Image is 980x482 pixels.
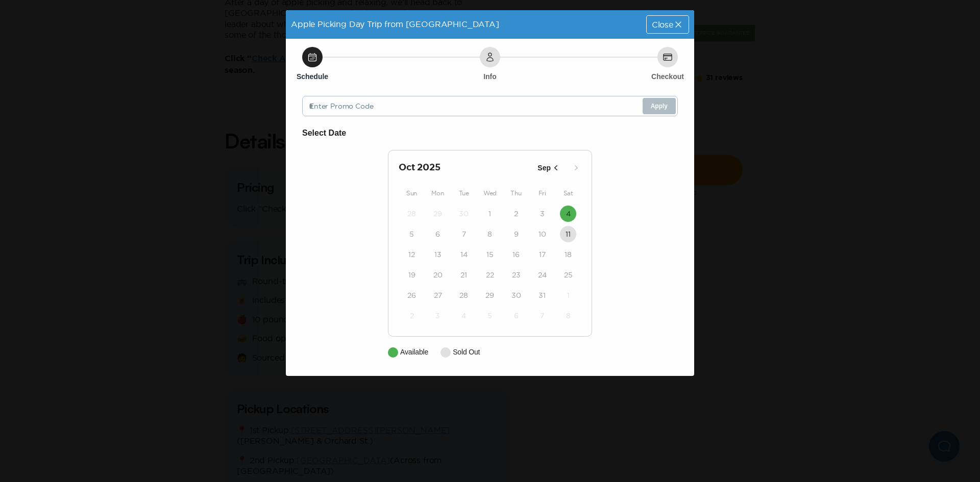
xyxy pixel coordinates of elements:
[456,267,472,283] button: 21
[456,287,472,303] button: 28
[508,246,524,263] button: 16
[651,71,684,82] h6: Checkout
[538,290,546,300] time: 31
[435,229,440,239] time: 6
[404,226,420,242] button: 5
[408,249,415,260] time: 12
[400,347,428,358] p: Available
[430,246,446,263] button: 13
[451,187,477,199] div: Tue
[434,249,442,260] time: 13
[456,206,472,222] button: 30
[483,71,497,82] h6: Info
[486,270,494,280] time: 22
[488,209,491,219] time: 1
[459,290,468,300] time: 28
[297,71,328,82] h6: Schedule
[566,209,571,219] time: 4
[529,187,555,199] div: Fri
[565,249,572,260] time: 18
[462,229,466,239] time: 7
[482,287,498,303] button: 29
[539,249,546,260] time: 17
[460,249,468,260] time: 14
[560,308,576,324] button: 8
[407,209,416,219] time: 28
[456,246,472,263] button: 14
[555,187,581,199] div: Sat
[434,290,442,300] time: 27
[534,308,550,324] button: 7
[430,287,446,303] button: 27
[487,311,492,321] time: 5
[652,20,673,29] span: Close
[534,287,550,303] button: 31
[512,249,520,260] time: 16
[425,187,451,199] div: Mon
[540,209,545,219] time: 3
[453,347,480,358] p: Sold Out
[567,290,570,300] time: 1
[508,267,524,283] button: 23
[407,290,416,300] time: 26
[430,308,446,324] button: 3
[459,209,469,219] time: 30
[560,267,576,283] button: 25
[487,229,492,239] time: 8
[404,206,420,222] button: 28
[456,226,472,242] button: 7
[560,226,576,242] button: 11
[409,229,414,239] time: 5
[538,229,546,239] time: 10
[408,270,415,280] time: 19
[566,311,571,321] time: 8
[435,311,440,321] time: 3
[538,270,547,280] time: 24
[508,206,524,222] button: 2
[404,267,420,283] button: 19
[430,226,446,242] button: 6
[430,206,446,222] button: 29
[508,287,524,303] button: 30
[534,206,550,222] button: 3
[514,229,519,239] time: 9
[486,249,494,260] time: 15
[540,311,544,321] time: 7
[514,209,518,219] time: 2
[404,308,420,324] button: 2
[460,270,467,280] time: 21
[537,163,551,173] p: Sep
[433,270,443,280] time: 20
[560,246,576,263] button: 18
[482,308,498,324] button: 5
[482,226,498,242] button: 8
[399,161,534,175] h2: Oct 2025
[511,290,521,300] time: 30
[482,267,498,283] button: 22
[461,311,466,321] time: 4
[534,160,564,176] button: Sep
[534,267,550,283] button: 24
[508,308,524,324] button: 6
[566,229,571,239] time: 11
[477,187,503,199] div: Wed
[399,187,425,199] div: Sun
[482,246,498,263] button: 15
[508,226,524,242] button: 9
[503,187,529,199] div: Thu
[560,287,576,303] button: 1
[456,308,472,324] button: 4
[433,209,442,219] time: 29
[514,311,519,321] time: 6
[404,246,420,263] button: 12
[430,267,446,283] button: 20
[404,287,420,303] button: 26
[534,226,550,242] button: 10
[564,270,573,280] time: 25
[482,206,498,222] button: 1
[485,290,494,300] time: 29
[291,19,499,29] span: Apple Picking Day Trip from [GEOGRAPHIC_DATA]
[410,311,414,321] time: 2
[512,270,521,280] time: 23
[560,206,576,222] button: 4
